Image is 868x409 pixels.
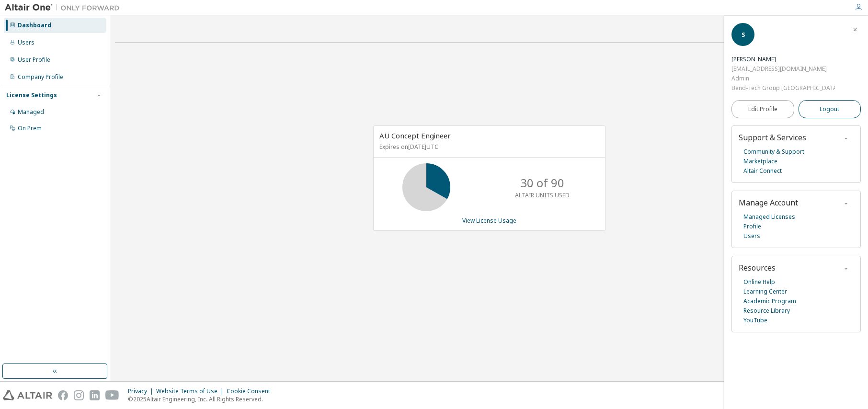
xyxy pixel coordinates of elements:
div: Bend-Tech Group [GEOGRAPHIC_DATA] [731,83,835,93]
img: linkedin.svg [90,390,100,400]
img: Altair One [5,3,125,12]
span: Resources [739,262,776,273]
p: 30 of 90 [520,175,564,191]
p: ALTAIR UNITS USED [515,191,570,199]
div: License Settings [6,91,57,99]
a: Edit Profile [731,100,794,118]
div: Company Profile [18,73,63,81]
div: [EMAIL_ADDRESS][DOMAIN_NAME] [731,64,835,74]
div: Cookie Consent [227,387,276,395]
span: Logout [820,104,839,114]
span: Edit Profile [748,105,777,113]
a: Online Help [743,277,775,287]
a: Learning Center [743,287,787,296]
img: instagram.svg [74,390,84,400]
div: Shu Yi Chan [731,55,835,64]
div: Managed [18,108,44,116]
a: Marketplace [743,157,777,166]
span: Manage Account [739,197,798,208]
div: Dashboard [18,22,51,29]
span: Support & Services [739,132,806,143]
a: Academic Program [743,296,796,306]
a: Community & Support [743,147,804,157]
div: Website Terms of Use [156,387,227,395]
a: Resource Library [743,306,790,316]
a: Managed Licenses [743,212,795,222]
button: Logout [799,100,861,118]
img: youtube.svg [105,390,119,400]
img: altair_logo.svg [3,390,52,400]
a: YouTube [743,316,767,325]
p: © 2025 Altair Engineering, Inc. All Rights Reserved. [128,395,276,403]
a: View License Usage [462,216,516,225]
span: S [742,31,745,39]
div: Privacy [128,387,156,395]
div: Users [18,39,34,46]
a: Profile [743,222,761,231]
div: On Prem [18,125,42,132]
a: Altair Connect [743,166,782,176]
span: AU Concept Engineer [379,131,451,140]
img: facebook.svg [58,390,68,400]
div: User Profile [18,56,50,64]
div: Admin [731,74,835,83]
a: Users [743,231,760,241]
p: Expires on [DATE] UTC [379,143,597,151]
